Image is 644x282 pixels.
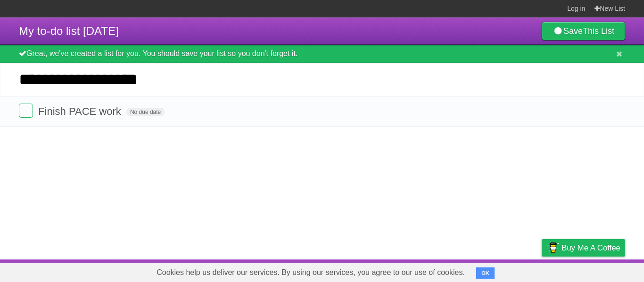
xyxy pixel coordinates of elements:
[542,22,625,40] a: SaveThis List
[19,104,33,118] label: Done
[126,108,165,116] span: No due date
[497,262,518,280] a: Terms
[19,24,119,37] span: My to-do list [DATE]
[583,26,614,36] b: This List
[546,240,559,256] img: Buy me a coffee
[447,262,486,280] a: Developers
[476,267,495,279] button: OK
[542,239,625,257] a: Buy me a coffee
[38,105,124,117] span: Finish PACE work
[561,240,620,256] span: Buy me a coffee
[147,263,474,282] span: Cookies help us deliver our services. By using our services, you agree to our use of cookies.
[529,262,554,280] a: Privacy
[566,262,625,280] a: Suggest a feature
[416,262,436,280] a: About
